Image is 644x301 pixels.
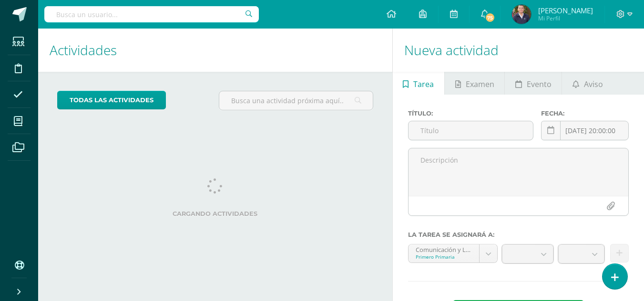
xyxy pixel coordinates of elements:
label: La tarea se asignará a: [408,231,629,238]
h1: Actividades [50,29,381,72]
label: Cargando actividades [57,210,373,217]
span: Evento [527,73,552,96]
input: Título [409,121,533,140]
span: Mi Perfil [538,14,593,22]
img: 514b74149562d0e95eb3e0b8ea4b90ed.png [512,5,531,24]
a: Evento [505,72,562,95]
a: Comunicación y Lenguaje L2 'A'Primero Primaria [409,244,497,262]
a: Tarea [393,72,444,95]
input: Busca un usuario... [44,6,259,22]
span: Aviso [584,73,603,96]
div: Comunicación y Lenguaje L2 'A' [416,244,472,253]
label: Título: [408,110,534,117]
span: Examen [466,73,494,96]
span: [PERSON_NAME] [538,6,593,15]
h1: Nueva actividad [404,29,633,72]
a: Aviso [562,72,613,95]
span: Tarea [413,73,434,96]
div: Primero Primaria [416,253,472,260]
input: Fecha de entrega [542,121,628,140]
a: Examen [445,72,504,95]
input: Busca una actividad próxima aquí... [219,91,372,110]
label: Fecha: [541,110,629,117]
span: 75 [485,12,495,23]
a: todas las Actividades [57,91,166,109]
